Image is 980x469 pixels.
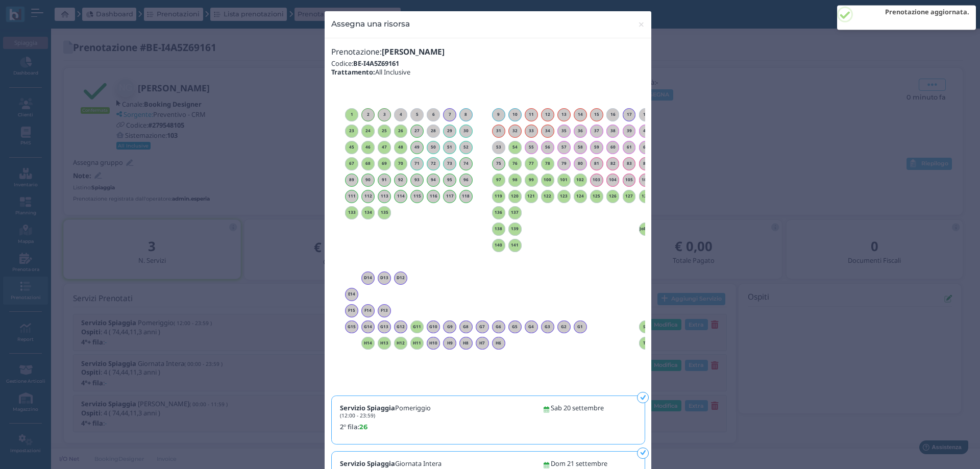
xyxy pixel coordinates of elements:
[394,341,407,345] h6: H12
[508,325,522,329] h6: G5
[590,178,603,182] h6: 103
[508,112,522,117] h6: 10
[492,325,505,329] h6: G6
[459,178,473,182] h6: 96
[361,194,375,199] h6: 112
[410,325,424,329] h6: G11
[331,68,645,76] h5: All Inclusive
[590,145,603,150] h6: 59
[885,9,969,16] h2: Prenotazione aggiornata.
[492,243,505,248] h6: 140
[541,129,554,133] h6: 34
[574,178,587,182] h6: 102
[361,145,375,150] h6: 46
[394,325,407,329] h6: G12
[410,161,424,166] h6: 71
[525,145,538,150] h6: 55
[427,161,440,166] h6: 72
[331,18,410,30] h4: Assegna una risorsa
[410,194,424,199] h6: 115
[340,403,395,412] b: Servizio Spiaggia
[345,145,358,150] h6: 45
[345,210,358,215] h6: 133
[345,112,358,117] h6: 1
[345,178,358,182] h6: 89
[606,161,620,166] h6: 82
[378,308,391,313] h6: F13
[378,210,391,215] h6: 135
[525,112,538,117] h6: 11
[541,325,554,329] h6: G3
[443,129,456,133] h6: 29
[345,161,358,166] h6: 67
[443,112,456,117] h6: 7
[525,194,538,199] h6: 121
[361,308,375,313] h6: F14
[623,161,636,166] h6: 83
[353,59,399,68] b: BE-I4A5Z69161
[590,112,603,117] h6: 15
[492,227,505,231] h6: 138
[345,194,358,199] h6: 111
[541,161,554,166] h6: 78
[410,145,424,150] h6: 49
[394,145,407,150] h6: 48
[623,194,636,199] h6: 127
[410,129,424,133] h6: 27
[378,129,391,133] h6: 25
[359,423,367,431] b: 26
[606,178,620,182] h6: 104
[557,112,571,117] h6: 13
[331,67,375,77] b: Trattamento:
[459,325,473,329] h6: G8
[443,325,456,329] h6: G9
[606,129,620,133] h6: 38
[427,129,440,133] h6: 28
[623,112,636,117] h6: 17
[623,129,636,133] h6: 39
[443,194,456,199] h6: 117
[508,145,522,150] h6: 54
[508,210,522,215] h6: 137
[638,18,645,31] span: ×
[557,129,571,133] h6: 35
[574,194,587,199] h6: 124
[394,276,407,280] h6: D12
[476,325,489,329] h6: G7
[590,194,603,199] h6: 125
[427,112,440,117] h6: 6
[574,325,587,329] h6: G1
[623,178,636,182] h6: 105
[525,161,538,166] h6: 77
[378,325,391,329] h6: G13
[508,194,522,199] h6: 120
[508,161,522,166] h6: 76
[331,48,645,57] h4: Prenotazione:
[361,161,375,166] h6: 68
[606,112,620,117] h6: 16
[394,194,407,199] h6: 114
[378,276,391,280] h6: D13
[443,341,456,345] h6: H9
[394,112,407,117] h6: 4
[557,325,571,329] h6: G2
[551,460,607,467] h5: Dom 21 settembre
[508,178,522,182] h6: 98
[508,243,522,248] h6: 141
[340,422,531,432] label: 2° fila:
[492,210,505,215] h6: 136
[394,178,407,182] h6: 92
[410,178,424,182] h6: 93
[378,178,391,182] h6: 91
[492,341,505,345] h6: H6
[551,404,604,411] h5: Sab 20 settembre
[459,129,473,133] h6: 30
[574,161,587,166] h6: 80
[410,112,424,117] h6: 5
[606,194,620,199] h6: 126
[541,145,554,150] h6: 56
[361,112,375,117] h6: 2
[382,46,445,57] b: [PERSON_NAME]
[427,341,440,345] h6: H10
[443,145,456,150] h6: 51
